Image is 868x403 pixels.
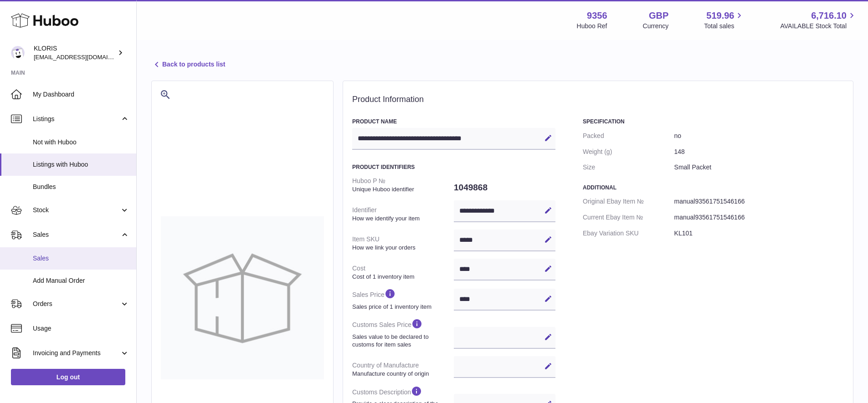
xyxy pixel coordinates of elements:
[352,303,452,311] strong: Sales price of 1 inventory item
[11,46,25,60] img: huboo@kloriscbd.com
[33,115,120,123] span: Listings
[33,183,129,191] span: Bundles
[34,44,116,61] div: KLORIS
[583,194,674,209] dt: Original Ebay Item №
[352,357,454,381] dt: Country of Manufacture
[352,260,454,284] dt: Cost
[583,144,674,160] dt: Weight (g)
[352,231,454,255] dt: Item SKU
[674,225,844,241] dd: KL101
[587,10,607,22] strong: 9356
[704,10,745,31] a: 519.96 Total sales
[352,202,454,226] dt: Identifier
[583,225,674,241] dt: Ebay Variation SKU
[674,128,844,144] dd: no
[33,138,129,147] span: Not with Huboo
[33,160,129,169] span: Listings with Huboo
[643,22,669,31] div: Currency
[649,10,668,22] strong: GBP
[583,128,674,144] dt: Packed
[33,349,120,357] span: Invoicing and Payments
[33,206,120,214] span: Stock
[780,10,857,31] a: 6,716.10 AVAILABLE Stock Total
[151,59,225,70] a: Back to products list
[706,10,734,22] span: 519.96
[352,370,452,378] strong: Manufacture country of origin
[577,22,607,31] div: Huboo Ref
[454,178,555,197] dd: 1049868
[352,244,452,252] strong: How we link your orders
[33,300,120,308] span: Orders
[583,184,844,191] h3: Additional
[583,118,844,125] h3: Specification
[583,209,674,225] dt: Current Ebay Item №
[674,209,844,225] dd: manual93561751546166
[352,118,555,125] h3: Product Name
[704,22,745,31] span: Total sales
[352,185,452,194] strong: Unique Huboo identifier
[674,194,844,209] dd: manual93561751546166
[161,216,324,379] img: no-photo-large.jpg
[352,314,454,352] dt: Customs Sales Price
[780,22,857,31] span: AVAILABLE Stock Total
[674,159,844,175] dd: Small Packet
[583,159,674,175] dt: Size
[33,254,129,263] span: Sales
[11,369,125,385] a: Log out
[352,284,454,314] dt: Sales Price
[352,273,452,281] strong: Cost of 1 inventory item
[352,214,452,223] strong: How we identify your item
[34,53,134,61] span: [EMAIL_ADDRESS][DOMAIN_NAME]
[811,10,847,22] span: 6,716.10
[33,90,129,99] span: My Dashboard
[33,230,120,239] span: Sales
[33,276,129,285] span: Add Manual Order
[352,333,452,349] strong: Sales value to be declared to customs for item sales
[33,324,129,333] span: Usage
[352,95,844,105] h2: Product Information
[352,163,555,171] h3: Product Identifiers
[674,144,844,160] dd: 148
[352,173,454,197] dt: Huboo P №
